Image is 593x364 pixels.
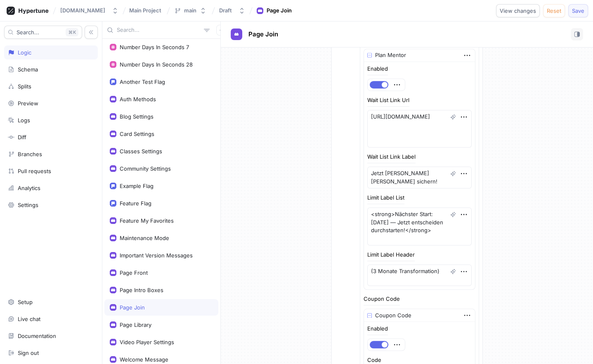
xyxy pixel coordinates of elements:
[120,113,154,120] div: Blog Settings
[120,148,162,155] div: Classes Settings
[364,296,400,302] div: Coupon Code
[18,299,33,305] div: Setup
[120,79,165,85] div: Another Test Flag
[367,154,416,159] div: Wait List Link Label
[120,183,154,189] div: Example Flag
[17,30,39,35] span: Search...
[543,4,565,17] button: Reset
[184,7,196,14] div: main
[500,8,536,13] span: View changes
[120,200,151,207] div: Feature Flag
[120,339,174,345] div: Video Player Settings
[496,4,540,17] button: View changes
[375,51,406,59] div: Plan Mentor
[120,131,154,137] div: Card Settings
[18,151,42,157] div: Branches
[216,4,248,17] button: Draft
[367,357,381,363] div: Code
[171,4,210,17] button: main
[367,326,388,331] div: Enabled
[120,217,174,224] div: Feature My Favorites
[248,31,278,38] span: Page Join
[18,333,56,339] div: Documentation
[120,269,148,276] div: Page Front
[120,96,156,102] div: Auth Methods
[120,287,163,293] div: Page Intro Boxes
[18,134,26,140] div: Diff
[120,44,189,50] div: Number Days In Seconds 7
[18,185,40,191] div: Analytics
[367,252,415,257] div: Limit Label Header
[120,304,145,311] div: Page Join
[367,98,409,103] div: Wait List Link Url
[120,252,193,259] div: Important Version Messages
[60,7,105,14] div: [DOMAIN_NAME]
[18,202,38,208] div: Settings
[120,165,171,172] div: Community Settings
[18,66,38,73] div: Schema
[120,321,151,328] div: Page Library
[367,195,404,200] div: Limit Label List
[66,28,78,36] div: K
[120,235,169,241] div: Maintenance Mode
[367,110,472,148] textarea: [URL][DOMAIN_NAME]
[568,4,588,17] button: Save
[367,207,472,245] textarea: <strong>Nächster Start: [DATE] — Jetzt entscheiden durchstarten!</strong>
[117,26,201,34] input: Search...
[18,350,39,356] div: Sign out
[18,83,31,90] div: Splits
[120,61,193,68] div: Number Days In Seconds 28
[367,167,472,188] textarea: Jetzt [PERSON_NAME] [PERSON_NAME] sichern!
[267,7,292,15] div: Page Join
[129,7,161,13] span: Main Project
[367,264,472,286] textarea: (3 Monate Transformation)
[4,329,98,343] a: Documentation
[219,7,232,14] div: Draft
[547,8,561,13] span: Reset
[18,168,51,174] div: Pull requests
[572,8,584,13] span: Save
[375,312,411,320] div: Coupon Code
[367,66,388,71] div: Enabled
[57,4,122,17] button: [DOMAIN_NAME]
[18,49,31,56] div: Logic
[18,316,40,322] div: Live chat
[18,100,38,107] div: Preview
[4,26,82,39] button: Search...K
[18,117,30,124] div: Logs
[120,356,168,363] div: Welcome Message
